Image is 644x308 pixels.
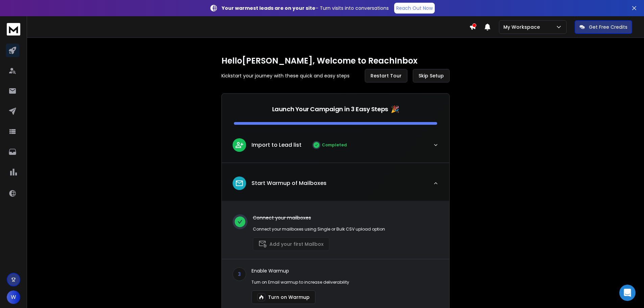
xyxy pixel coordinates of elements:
p: Completed [322,142,347,148]
p: Reach Out Now [396,5,433,11]
button: leadStart Warmup of Mailboxes [222,171,449,201]
span: 🎉 [391,104,399,114]
strong: Your warmest leads are on your site [222,5,315,11]
p: Connect your mailboxes [253,214,385,221]
p: Start Warmup of Mailboxes [252,179,327,187]
img: lead [235,141,244,149]
img: lead [235,179,244,188]
button: Turn on Warmup [252,290,315,304]
p: Get Free Credits [589,24,627,30]
button: Restart Tour [365,69,407,82]
p: Kickstart your journey with these quick and easy steps [221,72,350,79]
button: W [7,290,20,304]
p: – Turn visits into conversations [222,5,389,11]
p: Import to Lead list [252,141,302,149]
p: Enable Warmup [252,267,349,274]
button: leadImport to Lead listCompleted [222,133,449,163]
img: logo [7,23,20,35]
a: Reach Out Now [394,3,435,14]
p: My Workspace [503,24,543,30]
p: Launch Your Campaign in 3 Easy Steps [272,104,388,114]
h1: Hello [PERSON_NAME] , Welcome to ReachInbox [221,55,450,66]
div: Open Intercom Messenger [619,285,636,301]
div: 3 [233,267,246,281]
button: Get Free Credits [575,20,632,34]
button: Skip Setup [413,69,450,82]
p: Connect your mailboxes using Single or Bulk CSV upload option [253,227,385,232]
span: Skip Setup [419,72,444,79]
p: Turn on Email warmup to increase deliverability [252,280,349,285]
